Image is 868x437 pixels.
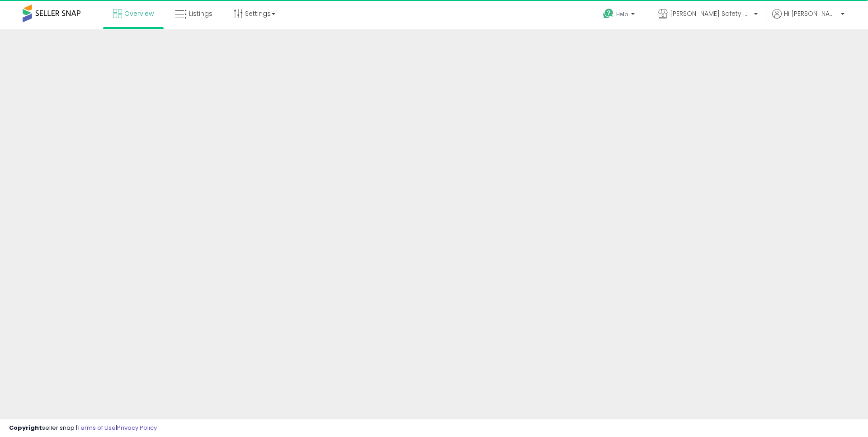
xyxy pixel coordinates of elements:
[772,9,844,29] a: Hi [PERSON_NAME]
[189,9,212,18] span: Listings
[124,9,154,18] span: Overview
[784,9,838,18] span: Hi [PERSON_NAME]
[596,1,644,29] a: Help
[670,9,751,18] span: [PERSON_NAME] Safety & Supply
[603,8,614,19] i: Get Help
[616,10,628,18] span: Help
